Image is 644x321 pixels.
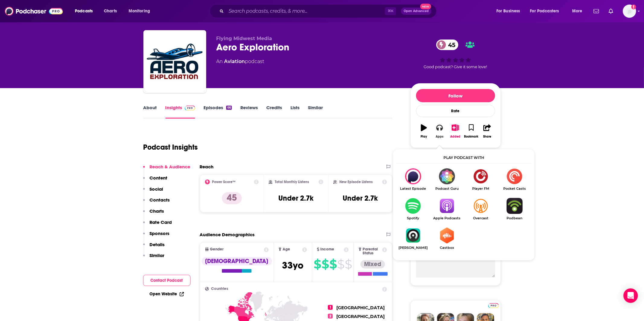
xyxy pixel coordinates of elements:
[104,7,117,15] span: Charts
[222,192,242,204] p: 45
[212,180,236,184] h2: Power Score™
[185,106,195,110] img: Podchaser Pro
[623,5,636,18] span: Logged in as TeemsPR
[322,259,329,269] span: $
[623,288,638,303] div: Open Intercom Messenger
[488,303,499,308] img: Podchaser Pro
[416,105,495,117] div: Rate
[150,242,165,247] p: Details
[464,187,498,191] span: Player FM
[150,186,163,192] p: Social
[150,230,170,236] p: Sponsors
[430,246,464,250] span: Castbox
[202,257,272,265] div: [DEMOGRAPHIC_DATA]
[623,5,636,18] button: Show profile menu
[150,197,170,203] p: Contacts
[385,7,396,15] span: ⌘ K
[420,4,431,9] span: New
[363,247,381,255] span: Parental Status
[308,105,323,119] a: Similar
[282,259,303,271] span: 33 yo
[623,5,636,18] img: User Profile
[430,216,464,220] span: Apple Podcasts
[143,143,198,152] h1: Podcast Insights
[336,305,385,310] span: [GEOGRAPHIC_DATA]
[226,6,385,16] input: Search podcasts, credits, & more...
[360,260,385,269] div: Mixed
[463,120,479,142] button: Bookmark
[498,168,531,191] a: Pocket CastsPocket Casts
[401,8,431,15] button: Open AdvancedNew
[143,275,191,286] button: Contact Podcast
[430,227,464,250] a: CastboxCastbox
[216,36,272,41] span: Flying Midwest Media
[430,187,464,191] span: Podcast Guru
[396,216,430,220] span: Spotify
[211,287,229,291] span: Countries
[396,227,430,250] a: Castro[PERSON_NAME]
[430,168,464,191] a: Podcast GuruPodcast Guru
[343,194,378,203] h3: Under 2.7k
[496,7,520,15] span: For Business
[396,168,430,191] div: Aero Exploration on Latest Episode
[396,198,430,220] a: SpotifySpotify
[150,164,191,170] p: Reach & Audience
[464,198,498,220] a: OvercastOvercast
[143,105,157,119] a: About
[150,253,165,258] p: Similar
[283,247,290,251] span: Age
[421,135,427,138] div: Play
[442,40,459,50] span: 45
[424,65,487,69] span: Good podcast? Give it some love!
[314,259,321,269] span: $
[100,6,120,16] a: Charts
[150,175,168,181] p: Content
[143,219,172,230] button: Rate Card
[328,314,333,319] span: 2
[410,36,501,73] div: 45Good podcast? Give it some love!
[336,314,385,319] span: [GEOGRAPHIC_DATA]
[275,180,309,184] h2: Total Monthly Listens
[290,105,300,119] a: Lists
[416,120,432,142] button: Play
[337,259,344,269] span: $
[606,6,616,16] a: Show notifications dropdown
[498,198,531,220] a: PodbeanPodbean
[75,7,93,15] span: Podcasts
[631,5,636,9] svg: Add a profile image
[143,253,165,264] button: Similar
[396,187,430,191] span: Latest Episode
[124,6,158,16] button: open menu
[432,120,447,142] button: Apps
[526,6,568,16] button: open menu
[498,187,531,191] span: Pocket Casts
[416,89,495,102] button: Follow
[321,247,335,251] span: Income
[150,219,172,225] p: Rate Card
[143,230,170,242] button: Sponsors
[200,232,255,237] h2: Audience Demographics
[464,168,498,191] a: Player FMPlayer FM
[143,197,170,208] button: Contacts
[345,259,352,269] span: $
[240,105,258,119] a: Reviews
[224,59,245,64] a: Aviation
[488,302,499,308] a: Pro website
[436,135,444,138] div: Apps
[210,247,224,251] span: Gender
[5,5,63,17] img: Podchaser - Follow, Share and Rate Podcasts
[143,208,164,219] button: Charts
[404,10,429,13] span: Open Advanced
[396,246,430,250] span: [PERSON_NAME]
[203,105,232,119] a: Episodes66
[143,242,165,253] button: Details
[150,208,164,214] p: Charts
[165,105,195,119] a: InsightsPodchaser Pro
[396,152,531,164] div: Play podcast with
[328,305,333,310] span: 1
[226,106,232,110] div: 66
[145,31,205,92] img: Aero Exploration
[215,4,442,18] div: Search podcasts, credits, & more...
